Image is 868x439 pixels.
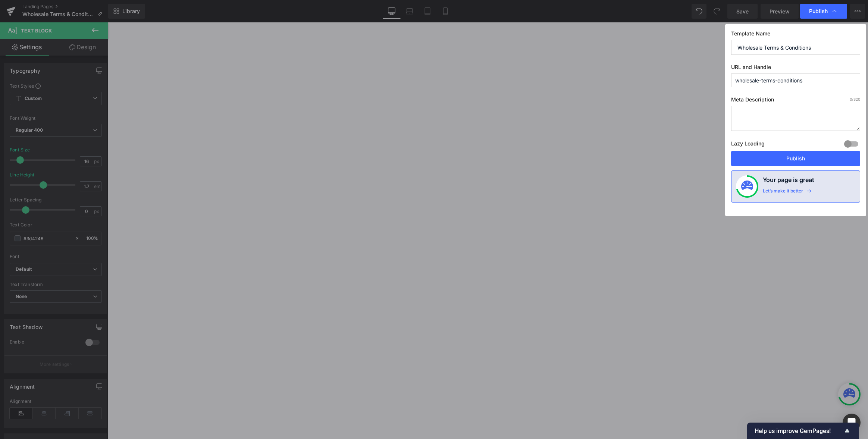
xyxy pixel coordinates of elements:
[731,96,860,106] label: Meta Description
[755,427,843,435] span: Help us improve GemPages!
[763,175,814,188] h4: Your page is great
[731,139,765,151] label: Lazy Loading
[763,188,803,198] div: Let’s make it better
[731,30,860,40] label: Template Name
[731,64,860,73] label: URL and Handle
[850,97,852,101] span: 0
[843,414,861,432] div: Open Intercom Messenger
[755,426,852,435] button: Show survey - Help us improve GemPages!
[741,181,753,192] img: onboarding-status.svg
[850,97,860,101] span: /320
[731,151,860,166] button: Publish
[809,8,828,15] span: Publish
